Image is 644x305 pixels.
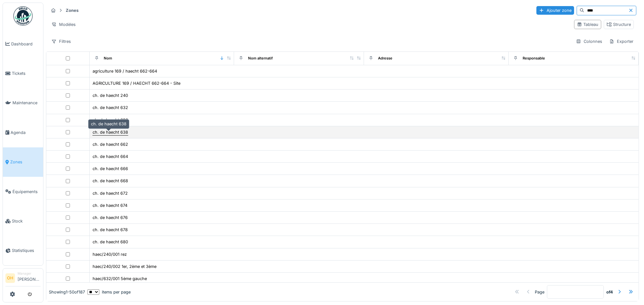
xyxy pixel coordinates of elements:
[18,271,41,285] li: [PERSON_NAME]
[93,276,147,282] div: haec/632/001 5ème gauche
[535,289,544,295] div: Page
[577,21,598,27] div: Tableau
[49,20,79,29] div: Modèles
[93,215,128,221] div: ch. de haecht 676
[5,273,15,283] li: OH
[606,37,636,46] div: Exporter
[93,166,128,172] div: ch. de haecht 666
[573,37,605,46] div: Colonnes
[248,56,273,61] div: Nom alternatif
[93,129,128,135] div: ch. de haecht 638
[3,88,43,118] a: Maintenance
[3,118,43,147] a: Agenda
[12,218,41,224] span: Stock
[93,153,128,160] div: ch. de haecht 664
[10,159,41,165] span: Zones
[93,190,128,196] div: ch. de haecht 672
[93,141,128,147] div: ch. de haecht 662
[93,263,156,270] div: haec/240/002 1er, 2ème et 3ème
[12,247,41,254] span: Statistiques
[88,119,129,129] div: ch. de haecht 638
[18,271,41,276] div: Manager
[93,68,157,74] div: agriculture 169 / haecht 662-664
[93,227,128,233] div: ch. de haecht 678
[3,177,43,206] a: Équipements
[12,189,41,195] span: Équipements
[3,59,43,88] a: Tickets
[12,70,41,76] span: Tickets
[378,56,392,61] div: Adresse
[104,56,112,61] div: Nom
[3,29,43,59] a: Dashboard
[93,80,180,86] div: AGRICULTURE 169 / HAECHT 662-664 - Site
[49,37,74,46] div: Filtres
[12,100,41,106] span: Maintenance
[11,41,41,47] span: Dashboard
[11,129,41,136] span: Agenda
[5,271,41,286] a: OH Manager[PERSON_NAME]
[536,6,574,15] div: Ajouter zone
[523,56,545,61] div: Responsable
[13,6,33,26] img: Badge_color-CXgf-gQk.svg
[93,105,128,111] div: ch. de haecht 632
[63,7,81,13] strong: Zones
[49,289,85,295] div: Showing 1 - 50 of 187
[3,147,43,177] a: Zones
[93,92,128,98] div: ch. de haecht 240
[93,178,128,184] div: ch. de haecht 668
[93,239,128,245] div: ch. de haecht 680
[606,289,613,295] strong: of 4
[93,117,128,123] div: ch. de haecht 636
[3,206,43,236] a: Stock
[87,289,131,295] div: items per page
[607,21,631,27] div: Structure
[3,236,43,265] a: Statistiques
[93,202,127,208] div: ch. de haecht 674
[93,251,127,257] div: haec/240/001 rez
